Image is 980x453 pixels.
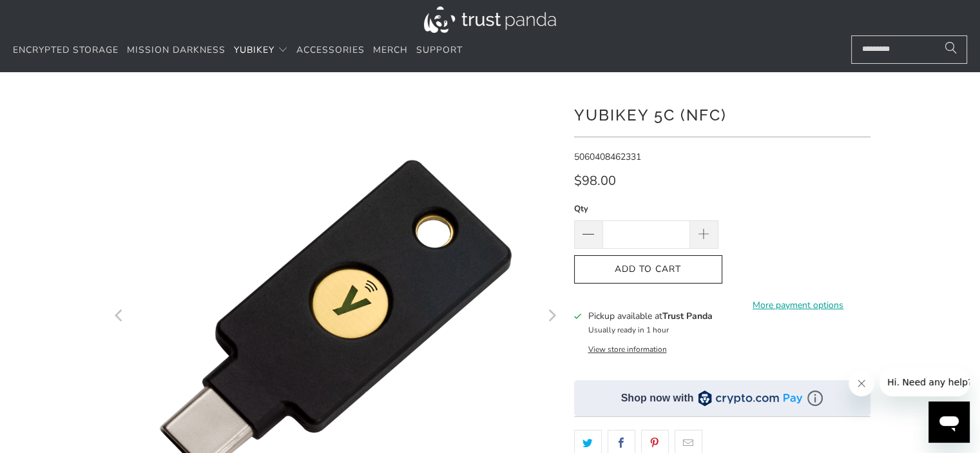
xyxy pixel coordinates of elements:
span: Encrypted Storage [13,44,119,56]
small: Usually ready in 1 hour [588,325,668,335]
a: Merch [373,35,408,66]
h1: YubiKey 5C (NFC) [574,101,870,127]
h3: Pickup available at [588,309,712,323]
span: Add to Cart [588,264,709,275]
summary: YubiKey [234,35,288,66]
button: Search [935,35,967,64]
iframe: Message from company [879,368,970,396]
b: Trust Panda [662,310,712,322]
input: Search... [851,35,967,64]
span: Merch [373,44,408,56]
iframe: Button to launch messaging window [928,401,970,443]
nav: Translation missing: en.navigation.header.main_nav [13,35,463,66]
span: Accessories [296,44,365,56]
div: Shop now with [621,391,694,405]
span: Mission Darkness [127,44,226,56]
a: More payment options [726,298,870,313]
span: Hi. Need any help? [8,9,93,19]
span: 5060408462331 [574,151,641,163]
label: Qty [574,202,718,216]
button: Add to Cart [574,255,722,284]
img: Trust Panda Australia [424,6,556,33]
span: Support [416,44,463,56]
span: $98.00 [574,172,616,189]
a: Support [416,35,463,66]
a: Encrypted Storage [13,35,119,66]
a: Accessories [296,35,365,66]
a: Mission Darkness [127,35,226,66]
span: YubiKey [234,44,274,56]
button: View store information [588,344,666,354]
iframe: Close message [849,371,874,396]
